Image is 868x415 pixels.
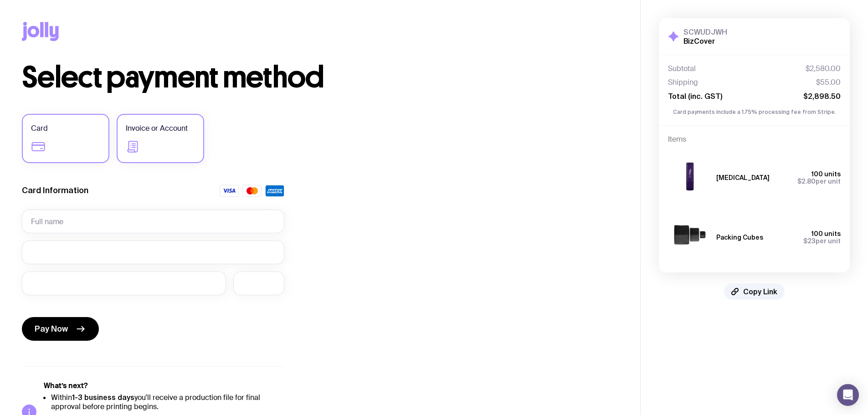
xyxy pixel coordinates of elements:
iframe: Secure CVC input frame [242,279,275,287]
div: Open Intercom Messenger [837,384,859,406]
span: Pay Now [35,323,68,334]
span: Subtotal [668,64,696,73]
span: Shipping [668,78,698,87]
span: Copy Link [743,287,777,296]
span: $2,580.00 [806,64,841,73]
span: $2.80 [797,178,816,185]
h1: Select payment method [22,63,618,92]
span: Card [31,123,48,134]
button: Pay Now [22,317,99,341]
span: per unit [803,237,841,245]
span: $23 [803,237,816,245]
strong: 1-3 business days [72,393,134,401]
span: 100 units [812,230,841,237]
iframe: Secure expiration date input frame [31,279,217,287]
span: per unit [797,178,841,185]
span: 100 units [812,170,841,178]
h5: What’s next? [44,381,284,390]
iframe: Secure card number input frame [31,248,275,256]
label: Card Information [22,185,88,196]
li: Within you'll receive a production file for final approval before printing begins. [51,393,284,411]
h3: SCWUDJWH [683,27,727,36]
h3: Packing Cubes [716,234,763,241]
h3: [MEDICAL_DATA] [716,174,770,181]
span: Invoice or Account [126,123,188,134]
span: $55.00 [816,78,841,87]
h4: Items [668,135,841,144]
h2: BizCover [683,36,727,46]
span: Total (inc. GST) [668,92,722,101]
p: Card payments include a 1.75% processing fee from Stripe. [668,108,841,116]
input: Full name [22,210,284,233]
span: $2,898.50 [803,92,841,101]
button: Copy Link [724,283,785,300]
